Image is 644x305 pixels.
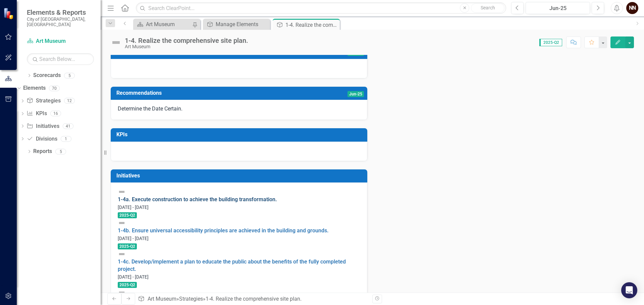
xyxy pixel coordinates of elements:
a: 1-4c. Develop/implement a plan to educate the public about the benefits of the fully completed pr... [118,258,346,273]
a: Reports [33,148,52,155]
small: [DATE] - [DATE] [118,274,149,280]
span: 2025-Q2 [118,243,137,249]
h3: Recommendations [116,90,299,96]
a: Art Museum [27,37,94,45]
h3: KPIs [116,132,364,138]
div: 5 [64,73,75,78]
button: Search [471,3,504,13]
a: Initiatives [26,123,59,130]
img: Not Defined [118,219,126,227]
h3: Analysis [116,49,254,55]
h3: Initiatives [116,173,364,179]
div: » » [138,295,367,303]
a: 1-4a. Execute construction to achieve the building transformation. [118,196,277,203]
div: 1-4. Realize the comprehensive site plan. [125,37,248,44]
a: Divisions [26,135,57,143]
a: Scorecards [33,72,61,79]
small: [DATE] - [DATE] [118,236,149,241]
a: 1-4b. Ensure universal accessibility principles are achieved in the building and grounds. [118,227,329,234]
a: Art Museum [135,20,192,28]
a: Art Museum [148,296,176,302]
div: Manage Elements [216,20,268,28]
img: Not Defined [118,188,126,196]
span: Search [481,5,495,10]
img: Not Defined [118,250,126,258]
span: 2025-Q2 [118,212,137,218]
span: Jun-25 [347,91,364,97]
div: 41 [63,123,73,129]
a: Strategies [26,97,60,105]
span: Elements & Reports [27,8,94,16]
a: Elements [23,84,46,92]
input: Search ClearPoint... [136,2,506,14]
small: [DATE] - [DATE] [118,205,149,210]
img: ClearPoint Strategy [3,7,15,19]
div: Jun-25 [528,4,588,12]
div: 1 [61,136,71,142]
div: 1-4. Realize the comprehensive site plan. [285,21,338,29]
img: Not Defined [118,289,126,297]
div: Open Intercom Messenger [621,282,637,298]
div: 12 [64,98,75,104]
button: NN [626,2,638,14]
span: 2025-Q2 [539,39,562,46]
div: 1-4. Realize the comprehensive site plan. [206,296,302,302]
span: 2025-Q2 [118,282,137,288]
div: 5 [55,149,66,154]
div: 16 [50,111,61,117]
input: Search Below... [27,53,94,65]
a: Strategies [179,296,203,302]
p: Determine the Date Certain. [118,105,360,113]
div: 70 [49,85,60,91]
div: Art Museum [125,44,248,49]
a: Manage Elements [205,20,268,28]
button: Jun-25 [526,2,590,14]
small: City of [GEOGRAPHIC_DATA], [GEOGRAPHIC_DATA] [27,16,94,27]
img: Not Defined [111,37,121,48]
a: KPIs [26,110,47,118]
div: Art Museum [146,20,192,28]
